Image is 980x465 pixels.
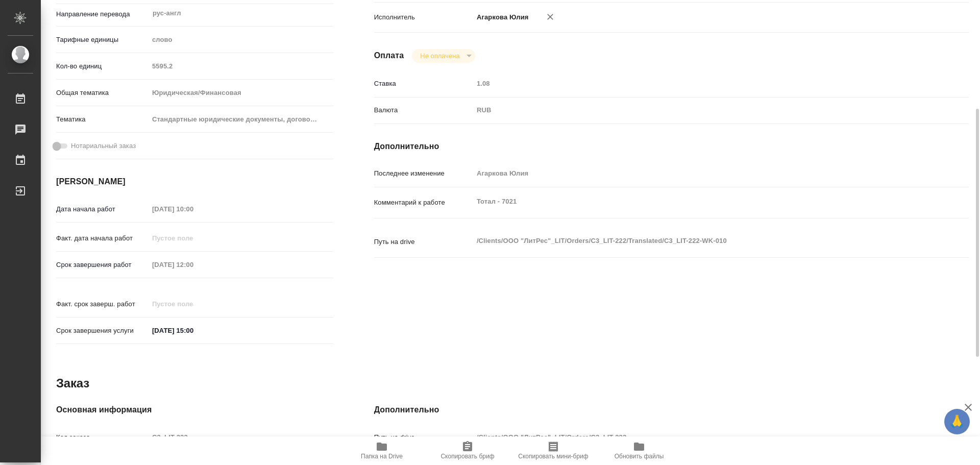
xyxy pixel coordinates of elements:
h4: [PERSON_NAME] [56,176,333,188]
p: Валюта [374,105,473,115]
input: ✎ Введи что-нибудь [149,323,238,338]
span: Папка на Drive [361,453,403,460]
p: Срок завершения работ [56,260,149,270]
p: Факт. срок заверш. работ [56,299,149,309]
span: 🙏 [948,411,966,432]
input: Пустое поле [149,59,333,74]
p: Тарифные единицы [56,35,149,45]
span: Скопировать бриф [440,453,494,460]
p: Общая тематика [56,88,149,98]
p: Последнее изменение [374,168,473,179]
button: Обновить файлы [596,436,682,465]
div: Не оплачена [412,49,475,63]
p: Агаркова Юлия [473,12,529,22]
input: Пустое поле [473,430,919,445]
span: Обновить файлы [615,453,664,460]
input: Пустое поле [149,202,238,216]
p: Исполнитель [374,12,473,22]
input: Пустое поле [149,231,238,246]
input: Пустое поле [149,430,333,445]
p: Кол-во единиц [56,61,149,71]
input: Пустое поле [473,76,919,91]
p: Тематика [56,114,149,125]
textarea: /Clients/ООО "ЛитРес"_LIT/Orders/C3_LIT-222/Translated/C3_LIT-222-WK-010 [473,232,919,250]
p: Комментарий к работе [374,198,473,208]
div: слово [149,31,333,48]
h4: Основная информация [56,404,333,416]
input: Пустое поле [149,257,238,272]
textarea: Тотал - 7021 [473,193,919,210]
h2: Заказ [56,375,89,391]
p: Факт. дата начала работ [56,233,149,243]
p: Код заказа [56,432,149,443]
h4: Дополнительно [374,140,969,153]
h4: Дополнительно [374,404,969,416]
button: Папка на Drive [339,436,425,465]
button: Удалить исполнителя [539,6,561,28]
button: Скопировать мини-бриф [510,436,596,465]
button: 🙏 [944,409,970,434]
input: Пустое поле [473,166,919,181]
h4: Оплата [374,50,404,62]
p: Срок завершения услуги [56,326,149,336]
button: Скопировать бриф [425,436,510,465]
span: Скопировать мини-бриф [518,453,588,460]
p: Направление перевода [56,9,149,19]
button: Не оплачена [417,52,462,60]
p: Путь на drive [374,237,473,247]
p: Ставка [374,79,473,89]
div: Стандартные юридические документы, договоры, уставы [149,111,333,128]
div: Юридическая/Финансовая [149,84,333,102]
span: Нотариальный заказ [71,141,136,151]
p: Путь на drive [374,432,473,443]
p: Дата начала работ [56,204,149,214]
div: RUB [473,102,919,119]
input: Пустое поле [149,297,238,311]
